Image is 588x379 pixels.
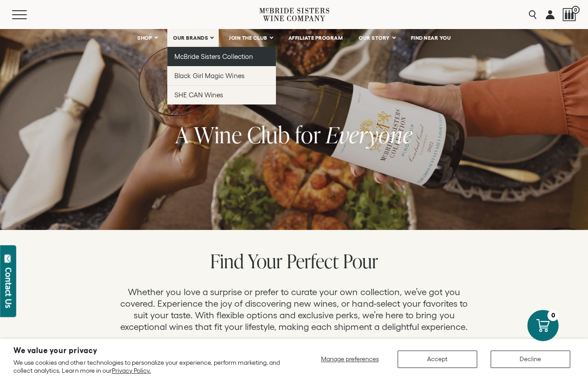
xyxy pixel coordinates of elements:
[405,29,457,47] a: FIND NEAR YOU
[174,53,253,60] span: McBride Sisters Collection
[174,72,244,79] span: Black Girl Magic Wines
[167,47,276,66] a: McBride Sisters Collection
[13,347,287,354] h2: We value your privacy
[194,119,242,150] span: Wine
[210,248,244,274] span: Find
[115,286,473,333] p: Whether you love a surprise or prefer to curate your own collection, we’ve got you covered. Exper...
[283,29,349,47] a: AFFILIATE PROGRAM
[315,350,384,368] button: Manage preferences
[491,350,570,368] button: Decline
[288,35,343,41] span: AFFILIATE PROGRAM
[13,358,287,375] p: We use cookies and other technologies to personalize your experience, perform marketing, and coll...
[131,29,163,47] a: SHOP
[112,367,151,374] a: Privacy Policy.
[295,119,321,150] span: for
[571,6,580,14] span: 0
[353,29,401,47] a: OUR STORY
[247,119,290,150] span: Club
[167,29,219,47] a: OUR BRANDS
[4,267,13,308] div: Contact Us
[223,29,278,47] a: JOIN THE CLUB
[248,248,283,274] span: Your
[287,248,339,274] span: Perfect
[174,91,223,99] span: SHE CAN Wines
[321,355,378,362] span: Manage preferences
[229,35,267,41] span: JOIN THE CLUB
[343,248,378,274] span: Pour
[167,66,276,85] a: Black Girl Magic Wines
[398,350,477,368] button: Accept
[547,310,558,321] div: 0
[411,35,451,41] span: FIND NEAR YOU
[12,10,44,19] button: Mobile Menu Trigger
[173,35,208,41] span: OUR BRANDS
[175,119,189,150] span: A
[359,35,390,41] span: OUR STORY
[137,35,152,41] span: SHOP
[167,85,276,104] a: SHE CAN Wines
[326,119,413,150] span: Everyone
